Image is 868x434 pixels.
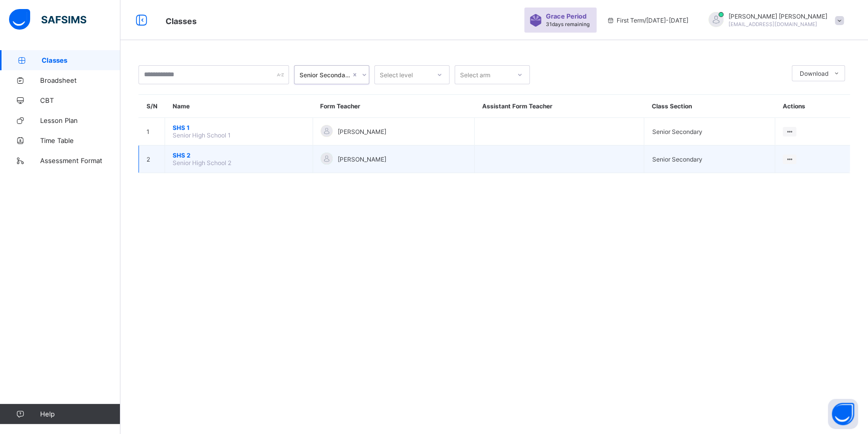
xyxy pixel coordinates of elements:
[173,152,305,159] span: SHS 2
[607,17,688,24] span: session/term information
[40,410,120,418] span: Help
[338,156,386,163] span: [PERSON_NAME]
[546,21,590,27] span: 31 days remaining
[338,128,386,135] span: [PERSON_NAME]
[729,13,827,20] span: [PERSON_NAME] [PERSON_NAME]
[644,95,775,118] th: Class Section
[139,146,165,173] td: 2
[40,76,120,84] span: Broadsheet
[40,116,120,124] span: Lesson Plan
[166,16,197,26] span: Classes
[800,70,828,77] span: Download
[313,95,474,118] th: Form Teacher
[460,65,490,84] div: Select arm
[40,136,120,144] span: Time Table
[475,95,644,118] th: Assistant Form Teacher
[173,159,231,167] span: Senior High School 2
[173,124,305,131] span: SHS 1
[698,12,849,29] div: VictorYusuf
[652,128,702,135] span: Senior Secondary
[828,399,858,429] button: Open asap
[173,131,231,139] span: Senior High School 1
[9,9,86,30] img: safsims
[380,65,413,84] div: Select level
[40,96,120,104] span: CBT
[165,95,313,118] th: Name
[546,13,587,20] span: Grace Period
[529,14,542,27] img: sticker-purple.71386a28dfed39d6af7621340158ba97.svg
[42,56,120,64] span: Classes
[652,156,702,163] span: Senior Secondary
[300,71,351,79] div: Senior Secondary
[729,21,817,27] span: [EMAIL_ADDRESS][DOMAIN_NAME]
[40,157,120,165] span: Assessment Format
[139,95,165,118] th: S/N
[775,95,850,118] th: Actions
[139,118,165,146] td: 1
